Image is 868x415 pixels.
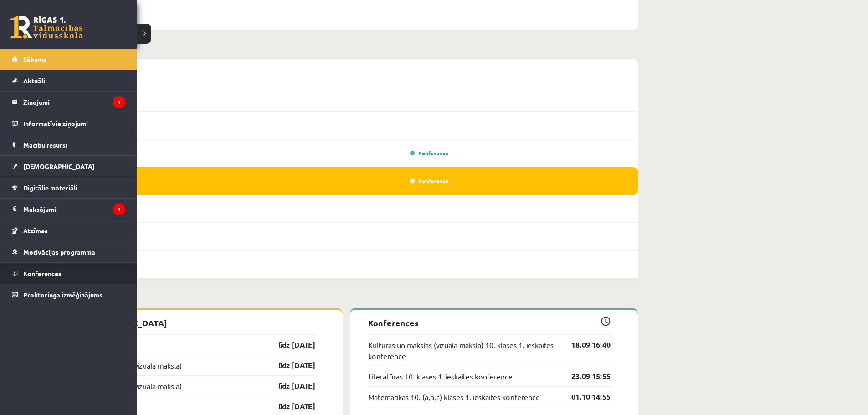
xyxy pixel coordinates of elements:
[23,113,125,134] legend: Informatīvie ziņojumi
[12,49,125,70] a: Sākums
[23,77,45,85] span: Aktuāli
[12,220,125,241] a: Atzīmes
[58,41,634,54] p: Nedēļa
[262,380,315,391] a: līdz [DATE]
[10,16,83,39] a: Rīgas 1. Tālmācības vidusskola
[558,391,611,402] a: 01.10 14:55
[368,317,611,329] p: Konferences
[12,92,125,113] a: Ziņojumi1
[12,113,125,134] a: Informatīvie ziņojumi
[410,177,448,184] a: Konference
[113,96,125,108] i: 1
[12,177,125,198] a: Digitālie materiāli
[23,92,125,113] legend: Ziņojumi
[410,149,448,157] a: Konference
[368,339,558,361] a: Kultūras un mākslas (vizuālā māksla) 10. klases 1. ieskaites konference
[12,70,125,91] a: Aktuāli
[23,291,103,299] span: Proktoringa izmēģinājums
[12,263,125,284] a: Konferences
[558,371,611,382] a: 23.09 15:55
[73,317,315,329] p: [DEMOGRAPHIC_DATA]
[23,141,67,149] span: Mācību resursi
[23,162,95,170] span: [DEMOGRAPHIC_DATA]
[12,134,125,155] a: Mācību resursi
[262,401,315,412] a: līdz [DATE]
[12,284,125,305] a: Proktoringa izmēģinājums
[12,241,125,262] a: Motivācijas programma
[12,156,125,177] a: [DEMOGRAPHIC_DATA]
[23,269,62,277] span: Konferences
[368,371,513,382] a: Literatūras 10. klases 1. ieskaites konference
[23,55,46,63] span: Sākums
[23,226,48,235] span: Atzīmes
[368,391,540,402] a: Matemātikas 10. (a,b,c) klases 1. ieskaites konference
[12,199,125,220] a: Maksājumi1
[58,292,634,304] p: Tuvākās aktivitātes
[262,360,315,371] a: līdz [DATE]
[23,199,125,220] legend: Maksājumi
[55,59,638,84] div: (15.09 - 21.09)
[23,184,77,192] span: Digitālie materiāli
[558,339,611,350] a: 18.09 16:40
[262,339,315,350] a: līdz [DATE]
[113,203,125,215] i: 1
[23,248,95,256] span: Motivācijas programma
